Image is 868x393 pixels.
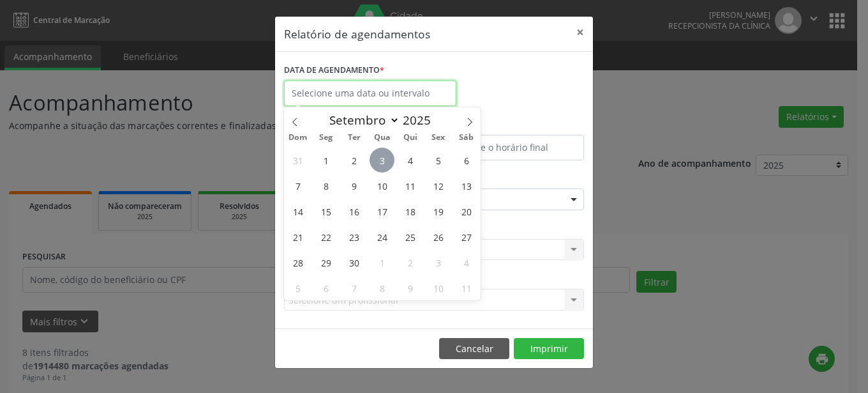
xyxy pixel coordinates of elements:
span: Setembro 28, 2025 [285,250,310,275]
h5: Relatório de agendamentos [284,26,430,42]
select: Month [323,111,400,129]
span: Outubro 5, 2025 [285,275,310,300]
input: Selecione o horário final [437,135,584,160]
span: Setembro 19, 2025 [426,199,451,224]
span: Setembro 30, 2025 [341,250,366,275]
span: Outubro 6, 2025 [313,275,338,300]
span: Setembro 22, 2025 [313,224,338,249]
label: DATA DE AGENDAMENTO [284,61,384,81]
span: Sex [424,134,453,142]
label: ATÉ [437,115,584,135]
span: Setembro 8, 2025 [313,173,338,198]
span: Outubro 8, 2025 [370,275,394,300]
span: Setembro 3, 2025 [370,148,394,173]
span: Outubro 1, 2025 [370,250,394,275]
button: Cancelar [439,338,509,360]
span: Setembro 16, 2025 [341,199,366,224]
span: Qua [368,134,396,142]
span: Setembro 26, 2025 [426,224,451,249]
span: Setembro 9, 2025 [341,173,366,198]
span: Setembro 5, 2025 [426,148,451,173]
span: Setembro 21, 2025 [285,224,310,249]
span: Setembro 27, 2025 [454,224,479,249]
span: Setembro 18, 2025 [398,199,423,224]
span: Outubro 10, 2025 [426,275,451,300]
span: Setembro 1, 2025 [313,148,338,173]
span: Setembro 14, 2025 [285,199,310,224]
span: Seg [312,134,340,142]
span: Setembro 10, 2025 [370,173,394,198]
input: Year [400,112,442,128]
span: Setembro 17, 2025 [370,199,394,224]
span: Outubro 9, 2025 [398,275,423,300]
span: Outubro 7, 2025 [341,275,366,300]
span: Setembro 24, 2025 [370,224,394,249]
span: Setembro 2, 2025 [341,148,366,173]
span: Setembro 20, 2025 [454,199,479,224]
span: Setembro 11, 2025 [398,173,423,198]
span: Setembro 25, 2025 [398,224,423,249]
span: Setembro 29, 2025 [313,250,338,275]
span: Setembro 12, 2025 [426,173,451,198]
span: Outubro 2, 2025 [398,250,423,275]
span: Outubro 3, 2025 [426,250,451,275]
span: Setembro 7, 2025 [285,173,310,198]
span: Outubro 11, 2025 [454,275,479,300]
span: Setembro 6, 2025 [454,148,479,173]
span: Ter [340,134,368,142]
span: Setembro 23, 2025 [341,224,366,249]
span: Dom [284,134,312,142]
span: Sáb [453,134,481,142]
input: Selecione uma data ou intervalo [284,81,456,106]
span: Setembro 15, 2025 [313,199,338,224]
span: Outubro 4, 2025 [454,250,479,275]
span: Agosto 31, 2025 [285,148,310,173]
span: Setembro 4, 2025 [398,148,423,173]
button: Close [567,17,593,48]
button: Imprimir [514,338,584,360]
span: Qui [396,134,424,142]
span: Setembro 13, 2025 [454,173,479,198]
